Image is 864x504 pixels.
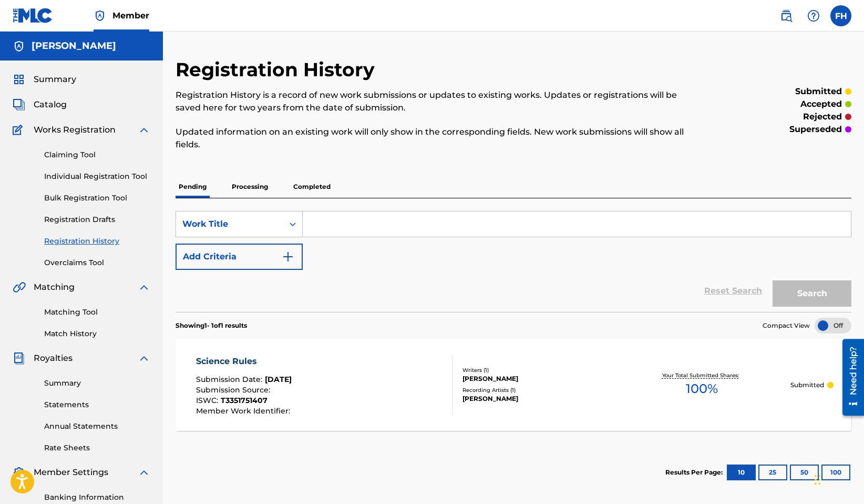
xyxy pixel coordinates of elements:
[13,73,25,86] img: Summary
[803,110,842,123] p: rejected
[789,123,842,136] p: superseded
[803,5,824,26] div: Help
[44,193,150,204] a: Bulk Registration Tool
[44,492,150,503] a: Banking Information
[112,9,149,22] span: Member
[13,98,67,111] a: CatalogCatalog
[138,124,150,136] img: expand
[94,9,106,22] img: Top Rightsholder
[44,257,150,268] a: Overclaims Tool
[815,464,821,496] div: Drag
[44,149,150,160] a: Claiming Tool
[34,73,76,86] span: Summary
[13,73,76,86] a: SummarySummary
[13,40,25,53] img: Accounts
[44,378,150,389] a: Summary
[780,9,793,22] img: search
[44,236,150,247] a: Registration History
[44,328,150,339] a: Match History
[196,385,273,395] span: Submission Source :
[830,5,851,26] div: User Menu
[182,218,277,230] div: Work Title
[462,394,613,404] div: [PERSON_NAME]
[176,244,303,270] button: Add Criteria
[665,468,725,477] p: Results Per Page:
[34,466,108,479] span: Member Settings
[44,421,150,432] a: Annual Statements
[176,89,696,114] p: Registration History is a record of new work submissions or updates to existing works. Updates or...
[462,386,613,394] div: Recording Artists ( 1 )
[807,9,820,22] img: help
[196,396,221,405] span: ISWC :
[790,465,819,480] button: 50
[34,124,116,136] span: Works Registration
[790,380,824,390] p: Submitted
[32,40,116,52] h5: Fred Houston
[34,352,73,365] span: Royalties
[835,335,864,420] iframe: Resource Center
[34,281,75,294] span: Matching
[44,307,150,318] a: Matching Tool
[196,375,265,384] span: Submission Date :
[13,352,25,365] img: Royalties
[221,396,268,405] span: T3351751407
[176,126,696,151] p: Updated information on an existing work will only show in the corresponding fields. New work subm...
[462,366,613,374] div: Writers ( 1 )
[176,58,380,82] h2: Registration History
[282,250,294,263] img: 9d2ae6d4665cec9f34b9.svg
[290,176,334,198] p: Completed
[138,466,150,479] img: expand
[662,371,742,379] p: Your Total Submitted Shares:
[34,98,67,111] span: Catalog
[44,442,150,453] a: Rate Sheets
[138,352,150,365] img: expand
[13,466,25,479] img: Member Settings
[13,8,53,23] img: MLC Logo
[138,281,150,294] img: expand
[176,321,247,330] p: Showing 1 - 1 of 1 results
[776,5,797,26] a: Public Search
[44,399,150,410] a: Statements
[176,339,851,431] a: Science RulesSubmission Date:[DATE]Submission Source:ISWC:T3351751407Member Work Identifier:Write...
[196,406,293,416] span: Member Work Identifier :
[763,321,810,330] span: Compact View
[462,374,613,384] div: [PERSON_NAME]
[811,453,864,504] iframe: Chat Widget
[229,176,271,198] p: Processing
[13,281,26,294] img: Matching
[13,124,26,136] img: Works Registration
[44,214,150,225] a: Registration Drafts
[176,211,851,312] form: Search Form
[686,379,718,398] span: 100 %
[727,465,756,480] button: 10
[265,375,292,384] span: [DATE]
[13,98,25,111] img: Catalog
[758,465,787,480] button: 25
[795,85,842,98] p: submitted
[800,98,842,110] p: accepted
[196,355,293,368] div: Science Rules
[44,171,150,182] a: Individual Registration Tool
[176,176,210,198] p: Pending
